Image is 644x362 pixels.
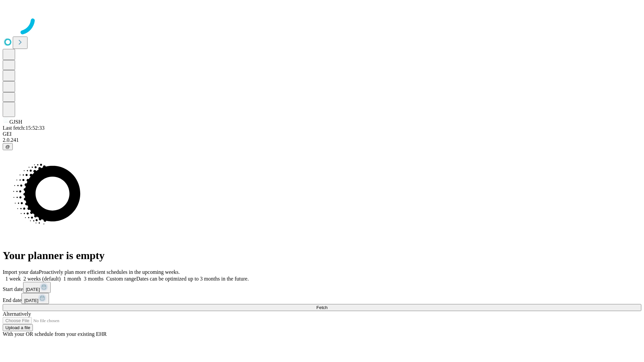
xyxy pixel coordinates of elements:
[3,304,641,311] button: Fetch
[26,287,40,292] span: [DATE]
[3,143,13,150] button: @
[39,269,180,275] span: Proactively plan more efficient schedules in the upcoming weeks.
[106,276,136,282] span: Custom range
[3,331,107,337] span: With your OR schedule from your existing EHR
[9,119,22,125] span: GJSH
[21,293,49,304] button: [DATE]
[23,282,51,293] button: [DATE]
[3,282,641,293] div: Start date
[23,276,61,282] span: 2 weeks (default)
[5,276,21,282] span: 1 week
[3,269,39,275] span: Import your data
[3,311,31,317] span: Alternatively
[316,305,327,310] span: Fetch
[136,276,249,282] span: Dates can be optimized up to 3 months in the future.
[3,293,641,304] div: End date
[3,137,641,143] div: 2.0.241
[24,298,38,303] span: [DATE]
[3,249,641,262] h1: Your planner is empty
[3,324,33,331] button: Upload a file
[84,276,104,282] span: 3 months
[3,131,641,137] div: GEI
[5,144,10,149] span: @
[3,125,45,131] span: Last fetch: 15:52:33
[63,276,81,282] span: 1 month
